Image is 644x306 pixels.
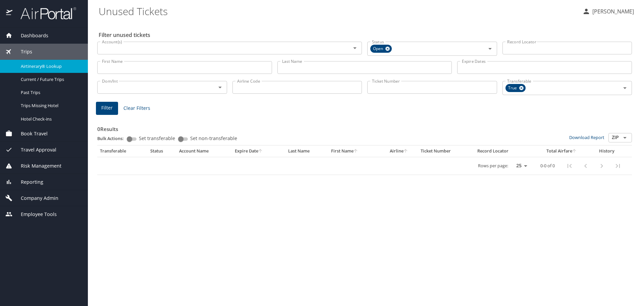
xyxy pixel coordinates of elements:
button: [PERSON_NAME] [580,5,637,17]
a: Download Report [569,134,604,140]
button: Open [215,83,225,92]
th: Expire Date [232,145,285,157]
span: Travel Approval [12,146,56,154]
span: Set non-transferable [190,136,237,141]
th: Ticket Number [418,145,475,157]
span: Company Admin [12,194,58,202]
span: Book Travel [12,130,48,137]
button: sort [572,149,577,154]
span: Airtinerary® Lookup [21,63,80,70]
span: Open [370,45,387,52]
div: True [505,84,526,92]
div: Open [370,45,392,53]
span: True [505,85,521,92]
button: Open [485,44,495,53]
span: Reporting [12,178,43,186]
th: Total Airfare [533,145,590,157]
th: Account Name [176,145,232,157]
p: Bulk Actions: [97,135,129,141]
span: Current / Future Trips [21,76,80,83]
button: sort [258,149,263,154]
th: Airline [380,145,418,157]
span: Trips [12,48,32,55]
h3: 0 Results [97,121,632,133]
span: Clear Filters [123,104,150,113]
span: Dashboards [12,32,48,39]
img: airportal-logo.png [13,7,76,20]
div: Transferable [100,148,145,154]
img: icon-airportal.png [6,7,13,20]
span: Trips Missing Hotel [21,102,80,109]
button: Open [620,83,630,93]
span: Past Trips [21,89,80,96]
h2: Filter unused tickets [99,30,633,40]
th: Status [148,145,176,157]
span: Hotel Check-ins [21,116,80,122]
th: First Name [328,145,380,157]
button: Open [620,133,630,142]
p: 0-0 of 0 [540,164,555,168]
button: Clear Filters [121,102,153,115]
button: sort [354,149,358,154]
p: [PERSON_NAME] [590,7,634,15]
th: History [590,145,624,157]
button: Filter [96,102,118,115]
th: Record Locator [475,145,533,157]
span: Filter [101,104,113,112]
button: Open [350,43,360,53]
th: Last Name [285,145,328,157]
span: Risk Management [12,162,61,170]
button: sort [404,149,408,154]
span: Set transferable [139,136,175,141]
span: Employee Tools [12,211,57,218]
table: custom pagination table [97,145,632,175]
p: Rows per page: [478,164,508,168]
select: rows per page [511,161,530,171]
h1: Unused Tickets [99,1,577,21]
